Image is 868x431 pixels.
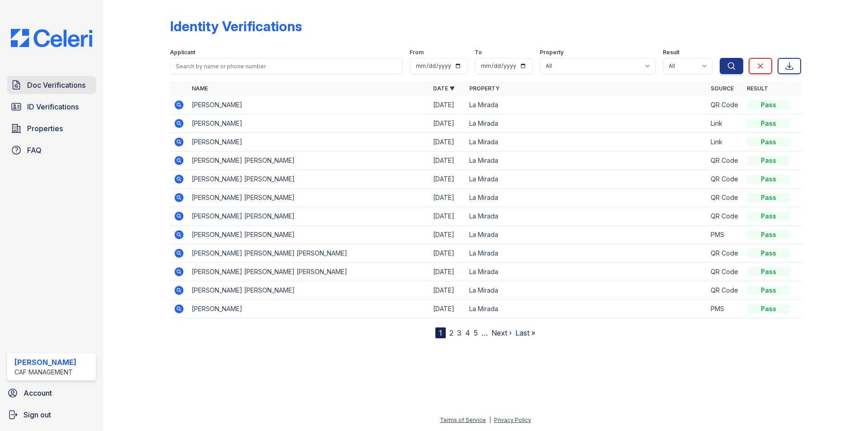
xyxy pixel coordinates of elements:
td: [PERSON_NAME] [188,133,429,152]
td: [PERSON_NAME] [PERSON_NAME] [PERSON_NAME] [188,263,429,281]
div: Pass [747,249,790,258]
td: QR Code [707,189,743,207]
td: [DATE] [429,244,466,263]
td: [DATE] [429,226,466,244]
td: La Mirada [466,189,707,207]
span: Sign out [24,409,51,420]
td: La Mirada [466,281,707,300]
td: [DATE] [429,114,466,133]
a: Property [469,85,500,92]
div: CAF Management [14,368,76,377]
a: Result [747,85,768,92]
td: La Mirada [466,152,707,170]
td: [PERSON_NAME] [PERSON_NAME] [188,152,429,170]
td: [DATE] [429,152,466,170]
td: [PERSON_NAME] [188,114,429,133]
td: [PERSON_NAME] [PERSON_NAME] [188,170,429,189]
a: 4 [465,328,470,337]
td: QR Code [707,207,743,226]
div: Pass [747,175,790,184]
input: Search by name or phone number [170,58,402,74]
td: [PERSON_NAME] [PERSON_NAME] [188,226,429,244]
td: [PERSON_NAME] [PERSON_NAME] [188,189,429,207]
a: Properties [7,119,96,137]
div: Pass [747,100,790,109]
td: La Mirada [466,226,707,244]
td: La Mirada [466,170,707,189]
span: ID Verifications [27,101,79,112]
td: PMS [707,300,743,318]
a: FAQ [7,141,96,159]
td: [DATE] [429,281,466,300]
td: La Mirada [466,244,707,263]
label: From [410,49,424,56]
a: 3 [457,328,462,337]
td: [DATE] [429,96,466,114]
div: Pass [747,137,790,147]
td: [DATE] [429,207,466,226]
td: La Mirada [466,96,707,114]
span: … [481,327,488,338]
a: Privacy Policy [494,417,531,423]
td: [PERSON_NAME] [188,96,429,114]
label: Result [663,49,679,56]
label: Property [540,49,564,56]
div: Pass [747,304,790,313]
a: Last » [515,328,535,337]
span: Properties [27,123,63,134]
td: [PERSON_NAME] [PERSON_NAME] [PERSON_NAME] [188,244,429,263]
img: CE_Logo_Blue-a8612792a0a2168367f1c8372b55b34899dd931a85d93a1a3d3e32e68fde9ad4.png [4,29,99,47]
td: PMS [707,226,743,244]
td: [PERSON_NAME] [PERSON_NAME] [188,281,429,300]
a: ID Verifications [7,98,96,116]
td: [DATE] [429,170,466,189]
label: Applicant [170,49,195,56]
div: | [489,417,491,423]
div: Pass [747,230,790,239]
td: QR Code [707,281,743,300]
td: [PERSON_NAME] [188,300,429,318]
div: Identity Verifications [170,18,302,34]
div: Pass [747,212,790,221]
td: QR Code [707,170,743,189]
div: 1 [435,327,446,338]
a: Doc Verifications [7,76,96,94]
a: Terms of Service [440,417,486,423]
td: La Mirada [466,300,707,318]
a: Source [711,85,734,92]
td: [DATE] [429,189,466,207]
td: QR Code [707,152,743,170]
td: [PERSON_NAME] [PERSON_NAME] [188,207,429,226]
div: Pass [747,286,790,295]
div: Pass [747,119,790,128]
a: Sign out [4,406,99,424]
td: [DATE] [429,133,466,152]
div: Pass [747,156,790,165]
label: To [475,49,482,56]
td: QR Code [707,244,743,263]
a: Account [4,384,99,402]
td: La Mirada [466,114,707,133]
td: La Mirada [466,133,707,152]
a: Next › [491,328,512,337]
a: 2 [449,328,453,337]
span: Doc Verifications [27,80,85,90]
td: La Mirada [466,207,707,226]
div: Pass [747,193,790,202]
span: FAQ [27,145,42,156]
a: Name [192,85,208,92]
div: Pass [747,267,790,276]
td: [DATE] [429,300,466,318]
div: [PERSON_NAME] [14,357,76,368]
td: [DATE] [429,263,466,281]
span: Account [24,388,52,398]
td: La Mirada [466,263,707,281]
td: QR Code [707,263,743,281]
td: Link [707,114,743,133]
td: QR Code [707,96,743,114]
td: Link [707,133,743,152]
a: 5 [474,328,478,337]
a: Date ▼ [433,85,455,92]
